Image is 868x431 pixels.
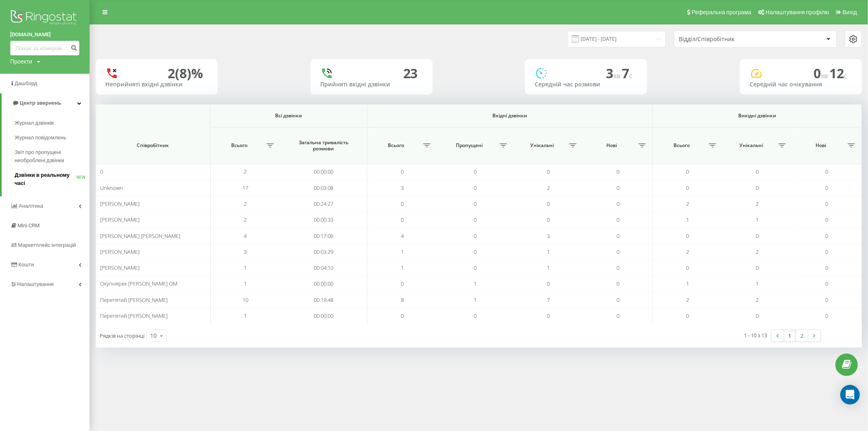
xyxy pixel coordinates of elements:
span: 1 [686,216,689,223]
span: 0 [825,216,828,223]
span: 0 [825,280,828,287]
span: 0 [401,312,404,319]
span: Всього [657,142,706,149]
span: Всі дзвінки [222,112,356,119]
span: [PERSON_NAME] [100,264,140,271]
span: 7 [622,64,632,82]
span: 2 [244,216,247,223]
span: 0 [756,312,759,319]
span: 0 [617,184,619,191]
span: 10 [243,296,248,303]
span: 0 [756,168,759,175]
td: 00:00:00 [280,276,367,292]
span: Unknown [100,184,123,191]
td: 00:00:00 [280,308,367,324]
span: 0 [756,232,759,240]
span: Журнал дзвінків [15,119,54,127]
span: 0 [547,312,550,319]
span: 0 [825,232,828,240]
span: 0 [825,312,828,319]
span: 0 [617,312,619,319]
span: 0 [825,248,828,255]
span: 0 [617,168,619,175]
span: Звіт про пропущені необроблені дзвінки [15,148,85,165]
span: 0 [813,64,829,82]
span: 0 [617,296,619,303]
span: 0 [474,200,477,207]
div: Прийняті вхідні дзвінки [320,81,423,88]
span: 0 [401,216,404,223]
span: Рядків на сторінці [100,332,144,339]
span: 0 [100,168,103,175]
span: Кошти [18,262,34,268]
span: Окупнярек [PERSON_NAME] ОМ [100,280,177,287]
td: 00:03:08 [280,180,367,196]
a: Журнал повідомлень [15,130,90,145]
span: Маркетплейс інтеграцій [18,242,76,248]
span: 0 [756,264,759,271]
span: 0 [825,296,828,303]
td: 00:19:48 [280,292,367,308]
span: 0 [825,200,828,207]
span: 2 [686,200,689,207]
span: 0 [825,168,828,175]
span: 0 [547,216,550,223]
span: 0 [617,200,619,207]
a: Звіт про пропущені необроблені дзвінки [15,145,90,168]
span: 4 [244,232,247,240]
span: 7 [547,296,550,303]
span: 0 [686,168,689,175]
span: Реферальна програма [692,9,752,15]
input: Пошук за номером [10,41,79,55]
span: 0 [825,264,828,271]
span: Вихід [843,9,857,15]
span: 0 [617,248,619,255]
span: 0 [401,200,404,207]
span: 1 [244,312,247,319]
span: 2 [686,296,689,303]
span: 1 [401,248,404,255]
span: 2 [686,248,689,255]
span: 8 [401,296,404,303]
span: Перетятий [PERSON_NAME] [100,296,168,303]
span: хв [821,71,829,80]
span: 1 [686,280,689,287]
span: 1 [244,280,247,287]
div: Середній час розмови [535,81,637,88]
span: Mini CRM [17,222,39,229]
div: 23 [403,66,418,81]
span: 3 [244,248,247,255]
span: Унікальні [518,142,567,149]
span: Налаштування профілю [765,9,829,15]
td: 00:00:33 [280,212,367,228]
span: 2 [756,296,759,303]
span: 0 [474,168,477,175]
td: 00:17:06 [280,228,367,244]
span: 3 [547,232,550,240]
span: 2 [244,200,247,207]
span: Вихідні дзвінки [667,112,847,119]
span: Налаштування [17,281,54,287]
span: [PERSON_NAME] [PERSON_NAME] [100,232,180,240]
span: 4 [401,232,404,240]
span: Дашборд [15,80,37,86]
span: c [629,71,632,80]
span: 2 [547,184,550,191]
a: 2 [796,330,808,341]
span: Пропущені [441,142,497,149]
span: Всього [372,142,421,149]
span: Унікальні [727,142,776,149]
span: [PERSON_NAME] [100,216,140,223]
span: 0 [547,200,550,207]
span: 2 [756,200,759,207]
a: Центр звернень [2,93,90,113]
span: 1 [401,264,404,271]
span: 17 [243,184,248,191]
span: c [844,71,847,80]
span: Співробітник [105,142,201,149]
span: 0 [474,312,477,319]
div: Open Intercom Messenger [840,385,860,405]
span: 0 [474,232,477,240]
span: 0 [686,232,689,240]
span: [PERSON_NAME] [100,200,140,207]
